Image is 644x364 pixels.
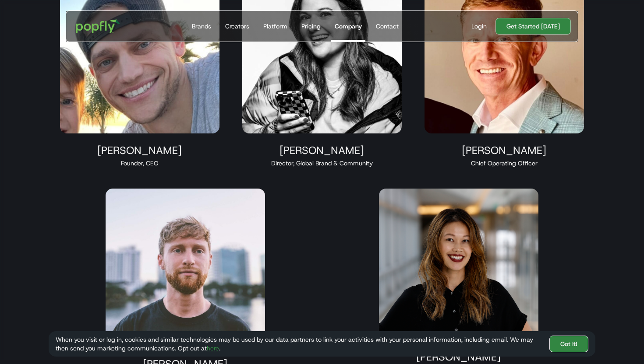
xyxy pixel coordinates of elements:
div: [PERSON_NAME] [379,350,538,364]
a: home [70,13,126,39]
div: Director, Global Brand & Community [242,159,402,168]
div: [PERSON_NAME] [242,144,402,157]
a: Pricing [298,11,324,42]
a: Platform [260,11,291,42]
a: Creators [222,11,253,42]
div: Founder, CEO [60,159,219,168]
a: Login [468,22,490,31]
div: When you visit or log in, cookies and similar technologies may be used by our data partners to li... [56,335,542,353]
div: Pricing [301,22,321,31]
div: Brands [192,22,211,31]
a: Get Started [DATE] [495,18,571,35]
div: [PERSON_NAME] [425,144,584,157]
a: Company [331,11,365,42]
div: Chief Operating Officer [425,159,584,168]
div: [PERSON_NAME] [60,144,219,157]
div: Creators [225,22,249,31]
a: Contact [372,11,402,42]
div: Platform [263,22,287,31]
a: here [207,344,219,352]
div: Company [335,22,362,31]
a: Got It! [549,336,588,352]
a: Brands [188,11,215,42]
div: Login [471,22,487,31]
div: Contact [376,22,399,31]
